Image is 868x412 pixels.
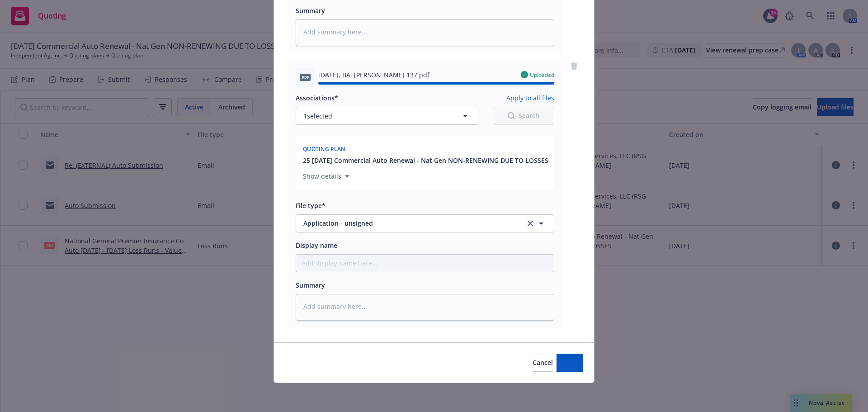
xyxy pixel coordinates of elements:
[296,281,325,289] span: Summary
[300,74,311,81] span: pdf
[303,145,345,153] span: Quoting plan
[318,70,429,80] span: [DATE], BA, [PERSON_NAME] 137.pdf
[296,214,554,232] button: Application - unsignedclear selection
[557,358,583,367] span: Add files
[557,354,583,372] button: Add files
[530,71,554,79] span: Uploaded
[533,358,553,367] span: Cancel
[506,92,554,103] button: Apply to all files
[296,94,338,102] span: Associations*
[569,61,580,71] a: remove
[296,255,554,272] input: Add display name here...
[303,218,513,228] span: Application - unsigned
[299,171,353,182] button: Show details
[296,6,325,15] span: Summary
[296,107,478,125] button: 1selected
[296,201,325,210] span: File type*
[525,218,536,229] a: clear selection
[533,354,553,372] button: Cancel
[296,241,337,250] span: Display name
[303,156,548,165] button: 25 [DATE] Commercial Auto Renewal - Nat Gen NON-RENEWING DUE TO LOSSES
[303,111,332,121] span: 1 selected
